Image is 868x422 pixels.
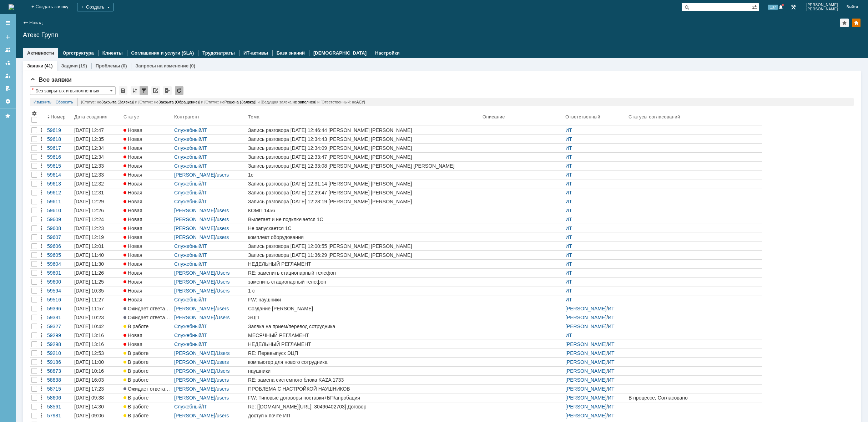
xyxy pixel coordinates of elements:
a: Заявка на прием/перевод сотрудника [247,322,481,331]
span: Новая [123,234,142,240]
div: [DATE] 10:23 [74,315,104,320]
a: ИТ [565,297,572,302]
span: Новая [123,163,142,169]
a: Служебный [174,163,201,169]
div: FW: наушники [248,297,480,302]
a: Запись разговора [DATE] 12:46:44 [PERSON_NAME] [PERSON_NAME] [247,126,481,134]
a: [DATE] 11:40 [73,251,122,259]
a: Новая [122,278,173,286]
a: Служебный [174,324,201,329]
a: Заявки на командах [2,44,14,56]
a: 59381 [46,313,73,322]
a: users [217,234,229,240]
div: [DATE] 11:26 [74,270,104,276]
div: комплект оборудования [248,234,480,240]
div: Запись разговора [DATE] 12:00:55 [PERSON_NAME] [PERSON_NAME] [248,243,480,249]
div: 59606 [47,243,71,249]
a: Сбросить [56,98,73,106]
a: IT [203,261,207,267]
div: НЕДЕЛЬНЫЙ РЕГЛАМЕНТ [248,261,480,267]
div: RE: заменить стационарный телефон [248,270,480,276]
a: [DATE] 11:57 [73,304,122,313]
div: Сохранить вид [119,86,127,95]
a: users [217,217,229,222]
a: Новая [122,295,173,304]
a: ИТ [565,181,572,187]
a: [DATE] 10:23 [73,313,122,322]
a: FW: наушники [247,295,481,304]
a: 59615 [46,162,73,170]
a: Запись разговора [DATE] 12:33:08 [PERSON_NAME] [PERSON_NAME] [PERSON_NAME] [247,162,481,170]
a: ИТ [608,306,615,311]
a: [PERSON_NAME] [174,208,215,213]
div: [DATE] 11:27 [74,297,104,302]
a: Служебный [174,297,201,302]
span: Новая [123,243,142,249]
a: [PERSON_NAME] [174,234,215,240]
a: Запись разговора [DATE] 12:31:14 [PERSON_NAME] [PERSON_NAME] [247,179,481,188]
th: Ответственный [564,109,627,126]
span: Новая [123,261,142,267]
a: Служебный [174,199,201,204]
a: 1с [247,171,481,179]
a: Новая [122,144,173,152]
div: 59611 [47,199,71,204]
div: 1с [248,172,480,178]
a: 59619 [46,126,73,134]
a: Новая [122,242,173,250]
a: [DATE] 12:31 [73,188,122,197]
a: ИТ [565,234,572,240]
div: 59327 [47,324,71,329]
a: [DATE] 10:35 [73,286,122,295]
div: [DATE] 12:32 [74,181,104,187]
div: 59396 [47,306,71,311]
a: users [217,225,229,231]
a: 59594 [46,286,73,295]
div: ЭЦП [248,315,480,320]
a: Перейти на домашнюю страницу [9,4,14,10]
a: Новая [122,206,173,215]
a: [DATE] 12:29 [73,197,122,206]
a: Соглашения и услуги (SLA) [131,50,194,56]
span: Новая [123,270,142,276]
a: RE: заменить стационарный телефон [247,269,481,277]
a: ИТ [565,163,572,169]
a: [PERSON_NAME] [174,279,215,285]
a: [PERSON_NAME] [174,270,215,276]
a: [DATE] 12:23 [73,224,122,233]
a: [DATE] 12:35 [73,135,122,143]
a: 59606 [46,242,73,250]
a: ИТ [608,315,615,320]
a: Запись разговора [DATE] 12:33:47 [PERSON_NAME] [PERSON_NAME] [247,153,481,161]
a: Новая [122,260,173,268]
a: Трудозатраты [202,50,235,56]
span: Новая [123,225,142,231]
a: ИТ [565,190,572,195]
a: [DEMOGRAPHIC_DATA] [313,50,367,56]
div: [DATE] 12:19 [74,234,104,240]
a: 59601 [46,269,73,277]
a: Служебный [174,136,201,142]
a: Настройки [375,50,400,56]
a: [DATE] 12:19 [73,233,122,241]
a: [DATE] 12:33 [73,171,122,179]
div: 59613 [47,181,71,187]
a: [PERSON_NAME] [174,315,215,320]
a: Запись разговора [DATE] 12:00:55 [PERSON_NAME] [PERSON_NAME] [247,242,481,250]
a: IT [203,145,207,151]
a: Users [217,270,230,276]
a: Не запускается 1С [247,224,481,233]
a: ИТ [565,145,572,151]
a: [DATE] 12:32 [73,179,122,188]
a: ИТ [565,270,572,276]
a: ИТ [565,172,572,178]
a: Новая [122,233,173,241]
div: 59604 [47,261,71,267]
a: Новая [122,251,173,259]
div: 59612 [47,190,71,195]
a: ИТ [565,199,572,204]
a: Запись разговора [DATE] 12:34:43 [PERSON_NAME] [PERSON_NAME] [247,135,481,143]
a: Настройки [2,96,14,107]
a: Служебный [174,181,201,187]
a: 59604 [46,260,73,268]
